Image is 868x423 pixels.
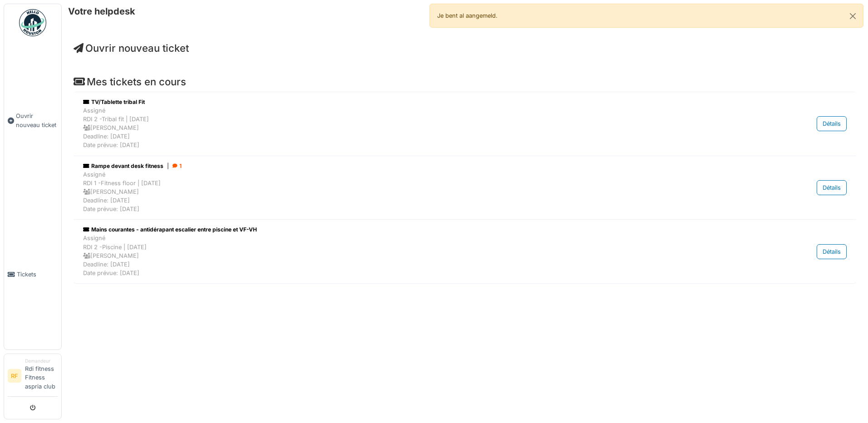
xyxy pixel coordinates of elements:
[173,162,182,170] div: 1
[817,180,847,195] div: Détails
[19,9,46,36] img: Badge_color-CXgf-gQk.svg
[74,76,856,88] h4: Mes tickets en cours
[25,358,58,394] li: Rdi fitness Fitness aspria club
[68,6,135,17] h6: Votre helpdesk
[817,116,847,131] div: Détails
[81,223,849,280] a: Mains courantes - antidérapant escalier entre piscine et VF-VH AssignéRDI 2 -Piscine | [DATE] [PE...
[8,369,21,383] li: RF
[74,42,189,54] a: Ouvrir nouveau ticket
[25,358,58,364] div: Demandeur
[167,162,169,170] span: |
[843,4,863,28] button: Close
[83,226,735,234] div: Mains courantes - antidérapant escalier entre piscine et VF-VH
[4,41,61,200] a: Ouvrir nouveau ticket
[81,160,849,216] a: Rampe devant desk fitness| 1 AssignéRDI 1 -Fitness floor | [DATE] [PERSON_NAME]Deadline: [DATE]Da...
[83,98,735,106] div: TV/Tablette tribal Fit
[83,162,735,170] div: Rampe devant desk fitness
[17,270,58,279] span: Tickets
[83,106,735,150] div: Assigné RDI 2 -Tribal fit | [DATE] [PERSON_NAME] Deadline: [DATE] Date prévue: [DATE]
[81,96,849,152] a: TV/Tablette tribal Fit AssignéRDI 2 -Tribal fit | [DATE] [PERSON_NAME]Deadline: [DATE]Date prévue...
[429,4,863,28] div: Je bent al aangemeld.
[817,244,847,259] div: Détails
[8,358,58,397] a: RF DemandeurRdi fitness Fitness aspria club
[16,112,58,129] span: Ouvrir nouveau ticket
[4,200,61,349] a: Tickets
[83,234,735,277] div: Assigné RDI 2 -Piscine | [DATE] [PERSON_NAME] Deadline: [DATE] Date prévue: [DATE]
[83,170,735,214] div: Assigné RDI 1 -Fitness floor | [DATE] [PERSON_NAME] Deadline: [DATE] Date prévue: [DATE]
